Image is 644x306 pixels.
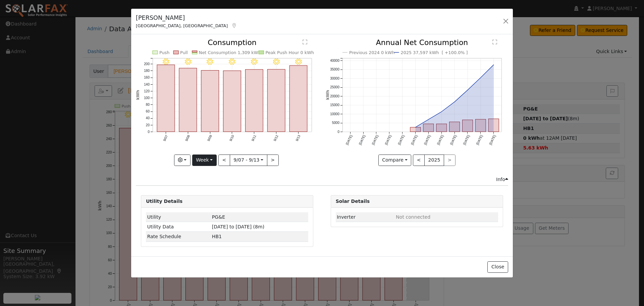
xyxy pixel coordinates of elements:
rect: onclick="" [201,71,219,132]
rect: onclick="" [462,120,473,132]
i: 9/09 - Clear [207,58,214,65]
i: 9/12 - Clear [273,58,280,65]
text: [DATE] [410,134,418,145]
text: [DATE] [358,134,366,145]
text: 60 [146,110,150,114]
td: Rate Schedule [146,232,211,242]
span: ID: null, authorized: None [396,214,430,220]
text: Pull [180,50,188,55]
strong: Solar Details [336,199,370,204]
strong: Utility Details [146,199,182,204]
text: 9/09 [207,134,213,142]
text: 35000 [330,68,339,72]
rect: onclick="" [157,65,175,132]
text: 9/07 [162,134,168,142]
text: 200 [144,62,150,66]
span: ID: 17212751, authorized: 08/22/25 [212,214,225,220]
rect: onclick="" [423,124,434,132]
button: Week [192,155,217,166]
button: Close [487,261,508,273]
text: 9/12 [273,134,279,142]
span: [GEOGRAPHIC_DATA], [GEOGRAPHIC_DATA] [136,23,228,28]
text:  [303,39,307,45]
text: [DATE] [384,134,392,145]
text: [DATE] [371,134,379,145]
text: Net Consumption 1,309 kWh [199,50,261,55]
rect: onclick="" [268,70,285,132]
span: [DATE] to [DATE] (8m) [212,224,264,229]
text: Peak Push Hour 0 kWh [266,50,314,55]
button: > [267,155,279,166]
circle: onclick="" [440,111,443,113]
text: Consumption [208,38,257,47]
td: Inverter [336,212,395,222]
text: 180 [144,69,150,73]
text: 30000 [330,77,339,80]
text: Annual Net Consumption [376,38,468,47]
text: 9/08 [184,134,191,142]
button: 9/07 - 9/13 [230,155,267,166]
text: 9/10 [229,134,235,142]
button: < [218,155,230,166]
text: 10000 [330,112,339,116]
button: Compare [378,155,412,166]
td: Utility Data [146,222,211,232]
button: < [413,155,425,166]
text: [DATE] [475,134,483,145]
text: 9/13 [295,134,301,142]
button: 2025 [424,155,444,166]
a: Map [231,23,237,28]
h5: [PERSON_NAME] [136,13,237,22]
text: kWh [325,90,330,100]
text: 40 [146,117,150,120]
div: Info [496,176,508,183]
rect: onclick="" [475,120,486,132]
text: 9/11 [251,134,257,142]
text: 0 [337,130,339,134]
rect: onclick="" [436,124,447,132]
i: 9/08 - Clear [185,58,192,65]
text: [DATE] [462,134,470,145]
rect: onclick="" [246,70,263,132]
circle: onclick="" [453,101,456,103]
i: 9/13 - Clear [295,58,302,65]
text: [DATE] [449,134,457,145]
i: 9/10 - Clear [229,58,235,65]
text: 160 [144,76,150,80]
text: 2025 37,597 kWh [ +100.0% ] [400,50,468,55]
circle: onclick="" [466,89,469,92]
i: 9/07 - MostlyClear [163,58,169,65]
text: Push [159,50,170,55]
text: 5000 [332,121,339,125]
span: T [212,234,222,239]
text: Previous 2024 0 kWh [349,50,395,55]
rect: onclick="" [223,71,241,132]
text: 80 [146,103,150,107]
rect: onclick="" [449,122,460,132]
i: 9/11 - Clear [251,58,258,65]
text: [DATE] [423,134,431,145]
circle: onclick="" [427,118,430,121]
rect: onclick="" [488,119,499,132]
text: 40000 [330,59,339,62]
text: 0 [148,130,150,134]
td: Utility [146,212,211,222]
text: 120 [144,89,150,93]
text: [DATE] [397,134,405,145]
text: kWh [136,90,140,100]
text: 25000 [330,86,339,89]
text: 15000 [330,103,339,107]
text: 20000 [330,94,339,98]
text: 140 [144,83,150,86]
rect: onclick="" [179,68,197,132]
text: [DATE] [488,134,496,145]
text: [DATE] [345,134,353,145]
circle: onclick="" [414,126,417,129]
text:  [492,39,497,45]
text: [DATE] [436,134,444,145]
rect: onclick="" [290,65,308,132]
rect: onclick="" [410,127,421,132]
text: 20 [146,123,150,127]
text: 100 [144,96,150,100]
circle: onclick="" [479,77,482,79]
